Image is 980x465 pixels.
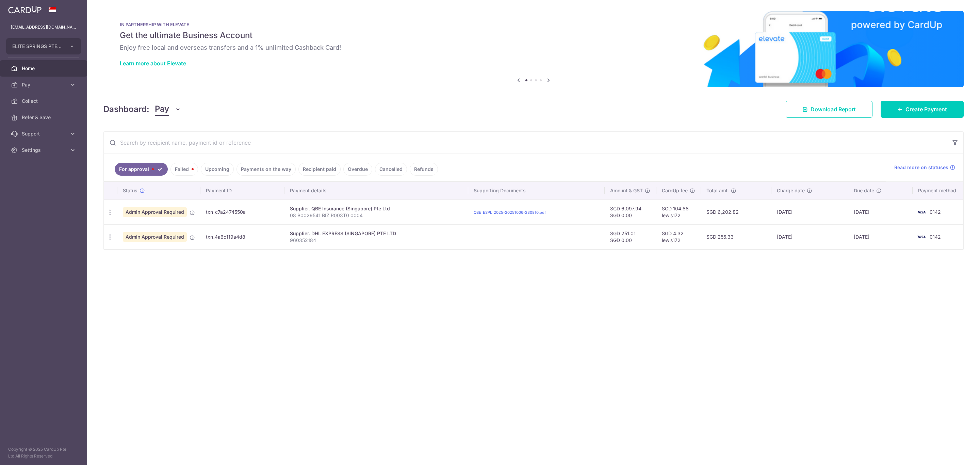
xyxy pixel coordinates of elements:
[123,207,187,217] span: Admin Approval Required
[290,237,463,244] p: 960352184
[905,105,947,113] span: Create Payment
[375,163,407,176] a: Cancelled
[662,187,688,194] span: CardUp fee
[881,101,964,118] a: Create Payment
[605,224,656,249] td: SGD 251.01 SGD 0.00
[22,147,67,154] span: Settings
[894,164,955,171] a: Read more on statuses
[468,182,605,199] th: Supporting Documents
[22,98,67,105] span: Collect
[200,182,284,199] th: Payment ID
[115,163,168,176] a: For approval
[200,224,284,249] td: txn_4a6c119a4d8
[701,199,771,224] td: SGD 6,202.82
[777,187,805,194] span: Charge date
[701,224,771,249] td: SGD 255.33
[771,224,848,249] td: [DATE]
[170,163,198,176] a: Failed
[894,164,948,171] span: Read more on statuses
[343,163,372,176] a: Overdue
[915,208,928,216] img: Bank Card
[22,81,67,88] span: Pay
[605,199,656,224] td: SGD 6,097.94 SGD 0.00
[656,224,701,249] td: SGD 4.32 lewis172
[201,163,234,176] a: Upcoming
[120,30,947,41] h5: Get the ultimate Business Account
[11,24,76,31] p: [EMAIL_ADDRESS][DOMAIN_NAME]
[706,187,729,194] span: Total amt.
[22,114,67,121] span: Refer & Save
[936,445,973,462] iframe: Opens a widget where you can find more information
[120,44,947,52] h6: Enjoy free local and overseas transfers and a 1% unlimited Cashback Card!
[12,43,63,50] span: ELITE SPRINGS PTE. LTD.
[104,132,947,154] input: Search by recipient name, payment id or reference
[284,182,468,199] th: Payment details
[123,232,187,242] span: Admin Approval Required
[290,212,463,219] p: 08 B0029541 BIZ R003T0 0004
[200,199,284,224] td: txn_c7a2474550a
[930,209,941,215] span: 0142
[610,187,643,194] span: Amount & GST
[120,22,947,27] p: IN PARTNERSHIP WITH ELEVATE
[474,210,546,215] a: QBE_ESPL_2025-20251006-230810.pdf
[6,38,81,54] button: ELITE SPRINGS PTE. LTD.
[236,163,296,176] a: Payments on the way
[930,234,941,240] span: 0142
[155,103,169,116] span: Pay
[854,187,874,194] span: Due date
[120,60,186,67] a: Learn more about Elevate
[8,5,42,14] img: CardUp
[848,224,913,249] td: [DATE]
[103,11,964,87] img: Renovation banner
[848,199,913,224] td: [DATE]
[22,130,67,137] span: Support
[298,163,341,176] a: Recipient paid
[913,182,965,199] th: Payment method
[290,205,463,212] div: Supplier. QBE Insurance (Singapore) Pte Ltd
[811,105,856,113] span: Download Report
[915,233,928,241] img: Bank Card
[155,103,181,116] button: Pay
[656,199,701,224] td: SGD 104.88 lewis172
[771,199,848,224] td: [DATE]
[103,103,149,115] h4: Dashboard:
[22,65,67,72] span: Home
[410,163,438,176] a: Refunds
[123,187,137,194] span: Status
[290,230,463,237] div: Supplier. DHL EXPRESS (SINGAPORE) PTE LTD
[786,101,872,118] a: Download Report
